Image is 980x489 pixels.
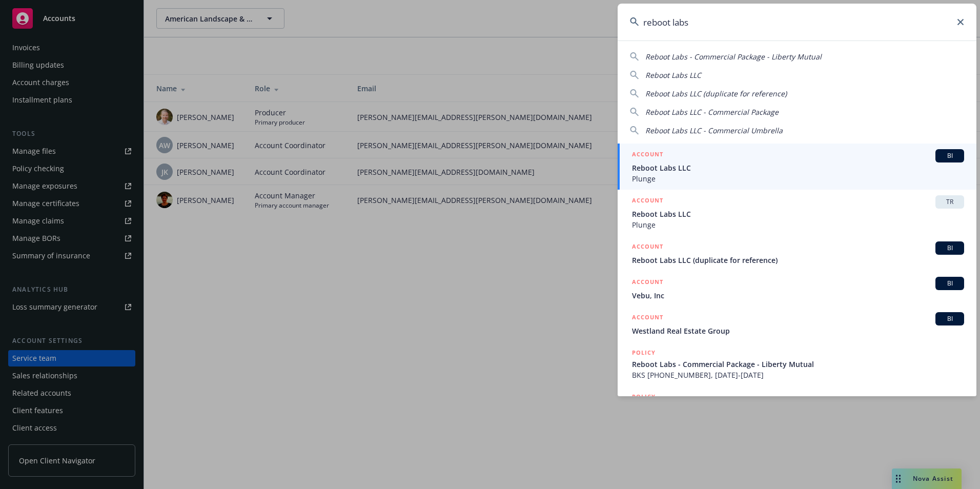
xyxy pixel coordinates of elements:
[618,144,976,190] a: ACCOUNTBIReboot Labs LLCPlunge
[632,359,964,370] span: Reboot Labs - Commercial Package - Liberty Mutual
[618,307,976,342] a: ACCOUNTBIWestland Real Estate Group
[618,386,976,430] a: POLICY
[632,173,964,184] span: Plunge
[940,197,960,207] span: TR
[940,279,960,288] span: BI
[632,209,964,219] span: Reboot Labs LLC
[618,271,976,307] a: ACCOUNTBIVebu, Inc
[632,162,964,173] span: Reboot Labs LLC
[645,70,701,80] span: Reboot Labs LLC
[940,151,960,160] span: BI
[632,277,663,289] h5: ACCOUNT
[632,392,656,402] h5: POLICY
[645,107,779,117] span: Reboot Labs LLC - Commercial Package
[645,89,787,98] span: Reboot Labs LLC (duplicate for reference)
[940,314,960,323] span: BI
[632,312,663,324] h5: ACCOUNT
[940,243,960,253] span: BI
[632,348,656,358] h5: POLICY
[632,370,964,380] span: BKS [PHONE_NUMBER], [DATE]-[DATE]
[632,255,964,266] span: Reboot Labs LLC (duplicate for reference)
[632,219,964,230] span: Plunge
[632,195,663,208] h5: ACCOUNT
[632,325,964,336] span: Westland Real Estate Group
[645,126,783,135] span: Reboot Labs LLC - Commercial Umbrella
[618,190,976,236] a: ACCOUNTTRReboot Labs LLCPlunge
[618,236,976,271] a: ACCOUNTBIReboot Labs LLC (duplicate for reference)
[632,290,964,301] span: Vebu, Inc
[618,4,976,40] input: Search...
[618,342,976,386] a: POLICYReboot Labs - Commercial Package - Liberty MutualBKS [PHONE_NUMBER], [DATE]-[DATE]
[645,52,822,62] span: Reboot Labs - Commercial Package - Liberty Mutual
[632,241,663,254] h5: ACCOUNT
[632,149,663,161] h5: ACCOUNT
